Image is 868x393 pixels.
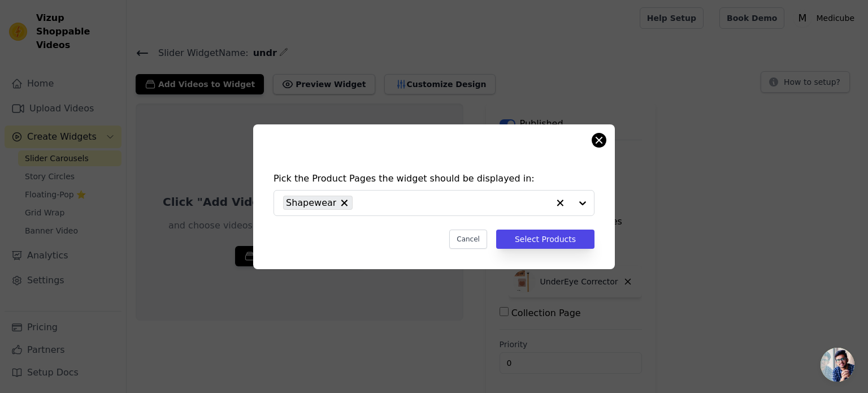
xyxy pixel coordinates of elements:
[286,196,336,210] span: Shapewear
[449,230,487,249] button: Cancel
[592,133,606,147] button: Close modal
[821,348,854,382] a: Open chat
[274,172,594,185] h4: Pick the Product Pages the widget should be displayed in:
[496,230,594,249] button: Select Products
